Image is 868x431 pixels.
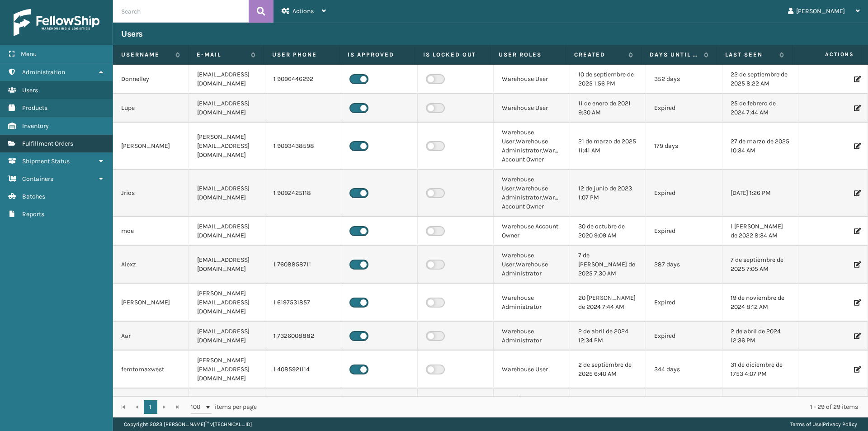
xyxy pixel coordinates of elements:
[113,350,189,388] td: femtomaxwest
[189,170,265,217] td: [EMAIL_ADDRESS][DOMAIN_NAME]
[113,284,189,322] td: [PERSON_NAME]
[265,284,341,322] td: 1 6197531857
[189,217,265,246] td: [EMAIL_ADDRESS][DOMAIN_NAME]
[570,123,646,170] td: 21 de marzo de 2025 11:41 AM
[265,65,341,94] td: 1 9096446292
[189,123,265,170] td: [PERSON_NAME][EMAIL_ADDRESS][DOMAIN_NAME]
[272,51,331,59] label: User phone
[189,65,265,94] td: [EMAIL_ADDRESS][DOMAIN_NAME]
[854,105,859,111] i: Edit
[292,7,314,15] span: Actions
[113,322,189,350] td: Aar
[423,51,482,59] label: Is Locked Out
[121,28,143,39] h3: Users
[722,350,798,388] td: 31 de diciembre de 1753 4:07 PM
[494,65,570,94] td: Warehouse User
[494,170,570,217] td: Warehouse User,Warehouse Administrator,Warehouse Account Owner
[570,322,646,350] td: 2 de abril de 2024 12:34 PM
[197,51,246,59] label: E-mail
[191,403,204,412] span: 100
[854,190,859,196] i: Edit
[124,417,252,431] p: Copyright 2023 [PERSON_NAME]™ v [TECHNICAL_ID]
[113,217,189,246] td: moe
[189,94,265,123] td: [EMAIL_ADDRESS][DOMAIN_NAME]
[790,421,821,427] a: Terms of Use
[854,261,859,268] i: Edit
[646,246,722,284] td: 287 days
[189,322,265,350] td: [EMAIL_ADDRESS][DOMAIN_NAME]
[21,50,37,58] span: Menu
[854,143,859,149] i: Edit
[113,123,189,170] td: [PERSON_NAME]
[494,322,570,350] td: Warehouse Administrator
[22,157,70,165] span: Shipment Status
[22,104,47,112] span: Products
[189,284,265,322] td: [PERSON_NAME][EMAIL_ADDRESS][DOMAIN_NAME]
[494,350,570,388] td: Warehouse User
[499,51,557,59] label: User Roles
[22,210,44,218] span: Reports
[494,123,570,170] td: Warehouse User,Warehouse Administrator,Warehouse Account Owner
[494,246,570,284] td: Warehouse User,Warehouse Administrator
[22,122,49,130] span: Inventory
[854,76,859,82] i: Edit
[265,350,341,388] td: 1 4085921114
[113,94,189,123] td: Lupe
[265,322,341,350] td: 1 7326008882
[570,94,646,123] td: 11 de enero de 2021 9:30 AM
[22,140,73,147] span: Fulfillment Orders
[646,322,722,350] td: Expired
[722,217,798,246] td: 1 [PERSON_NAME] de 2022 8:34 AM
[494,284,570,322] td: Warehouse Administrator
[722,246,798,284] td: 7 de septiembre de 2025 7:05 AM
[22,86,38,94] span: Users
[570,350,646,388] td: 2 de septiembre de 2025 6:40 AM
[22,68,65,76] span: Administration
[494,217,570,246] td: Warehouse Account Owner
[854,366,859,373] i: Edit
[113,170,189,217] td: Jrios
[646,217,722,246] td: Expired
[570,284,646,322] td: 20 [PERSON_NAME] de 2024 7:44 AM
[646,170,722,217] td: Expired
[22,193,45,200] span: Batches
[570,65,646,94] td: 10 de septiembre de 2025 1:56 PM
[722,123,798,170] td: 27 de marzo de 2025 10:34 AM
[646,350,722,388] td: 344 days
[722,170,798,217] td: [DATE] 1:26 PM
[854,228,859,234] i: Edit
[722,322,798,350] td: 2 de abril de 2024 12:36 PM
[570,246,646,284] td: 7 de [PERSON_NAME] de 2025 7:30 AM
[854,299,859,306] i: Edit
[722,94,798,123] td: 25 de febrero de 2024 7:44 AM
[646,123,722,170] td: 179 days
[265,170,341,217] td: 1 9092425118
[22,175,53,183] span: Containers
[269,403,858,412] div: 1 - 29 of 29 items
[646,94,722,123] td: Expired
[722,284,798,322] td: 19 de noviembre de 2024 8:12 AM
[823,421,857,427] a: Privacy Policy
[144,400,157,414] a: 1
[722,65,798,94] td: 22 de septiembre de 2025 8:22 AM
[570,170,646,217] td: 12 de junio de 2023 1:07 PM
[646,65,722,94] td: 352 days
[795,47,859,62] span: Actions
[574,51,624,59] label: Created
[854,333,859,339] i: Edit
[189,350,265,388] td: [PERSON_NAME][EMAIL_ADDRESS][DOMAIN_NAME]
[265,246,341,284] td: 1 7608858711
[14,9,99,36] img: logo
[191,400,257,414] span: items per page
[265,123,341,170] td: 1 9093438598
[494,94,570,123] td: Warehouse User
[646,284,722,322] td: Expired
[790,417,857,431] div: |
[121,51,171,59] label: Username
[113,65,189,94] td: Donnelley
[113,246,189,284] td: Alexz
[650,51,699,59] label: Days until password expires
[348,51,406,59] label: Is Approved
[189,246,265,284] td: [EMAIL_ADDRESS][DOMAIN_NAME]
[570,217,646,246] td: 30 de octubre de 2020 9:09 AM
